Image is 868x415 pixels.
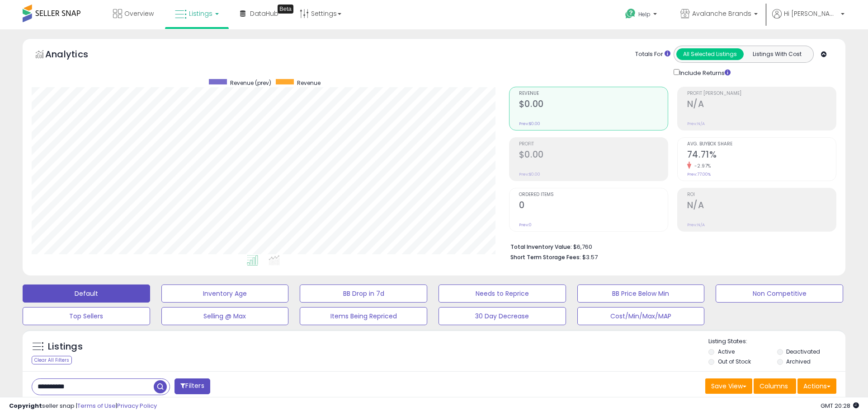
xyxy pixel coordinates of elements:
[250,9,278,18] span: DataHub
[718,348,735,355] label: Active
[784,9,838,18] span: Hi [PERSON_NAME]
[519,142,668,147] span: Profit
[297,79,321,87] span: Revenue
[439,307,566,325] button: 30 Day Decrease
[510,241,830,252] li: $6,760
[786,358,811,365] label: Archived
[708,337,845,346] p: Listing States:
[48,340,83,353] h5: Listings
[519,172,540,177] small: Prev: $0.00
[797,378,836,394] button: Actions
[9,401,42,410] strong: Copyright
[718,358,751,365] label: Out of Stock
[300,284,427,303] button: BB Drop in 7d
[577,284,705,303] button: BB Price Below Min
[510,253,581,261] b: Short Term Storage Fees:
[519,192,668,197] span: Ordered Items
[625,8,636,19] i: Get Help
[691,163,711,169] small: -2.97%
[692,9,751,18] span: Avalanche Brands
[23,307,150,325] button: Top Sellers
[77,401,116,410] a: Terms of Use
[124,9,154,18] span: Overview
[687,121,705,126] small: Prev: N/A
[519,200,668,212] h2: 0
[638,10,651,18] span: Help
[519,121,540,126] small: Prev: $0.00
[175,378,210,394] button: Filters
[743,48,811,60] button: Listings With Cost
[786,348,820,355] label: Deactivated
[582,253,598,261] span: $3.57
[519,91,668,96] span: Revenue
[519,149,668,162] h2: $0.00
[821,401,859,410] span: 2025-09-9 20:28 GMT
[32,356,72,364] div: Clear All Filters
[687,142,836,147] span: Avg. Buybox Share
[161,284,289,303] button: Inventory Age
[705,378,752,394] button: Save View
[189,9,212,18] span: Listings
[278,5,293,14] div: Tooltip anchor
[300,307,427,325] button: Items Being Repriced
[687,99,836,111] h2: N/A
[754,378,796,394] button: Columns
[635,50,670,59] div: Totals For
[716,284,843,303] button: Non Competitive
[687,222,705,228] small: Prev: N/A
[687,200,836,212] h2: N/A
[687,91,836,96] span: Profit [PERSON_NAME]
[161,307,289,325] button: Selling @ Max
[117,401,157,410] a: Privacy Policy
[759,382,788,391] span: Columns
[577,307,705,325] button: Cost/Min/Max/MAP
[676,48,744,60] button: All Selected Listings
[687,172,711,177] small: Prev: 77.00%
[439,284,566,303] button: Needs to Reprice
[519,99,668,111] h2: $0.00
[45,48,106,63] h5: Analytics
[618,1,666,29] a: Help
[9,402,157,410] div: seller snap | |
[772,9,844,29] a: Hi [PERSON_NAME]
[230,79,271,87] span: Revenue (prev)
[687,149,836,162] h2: 74.71%
[519,222,532,228] small: Prev: 0
[667,67,741,78] div: Include Returns
[23,284,150,303] button: Default
[510,243,572,251] b: Total Inventory Value:
[687,192,836,197] span: ROI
